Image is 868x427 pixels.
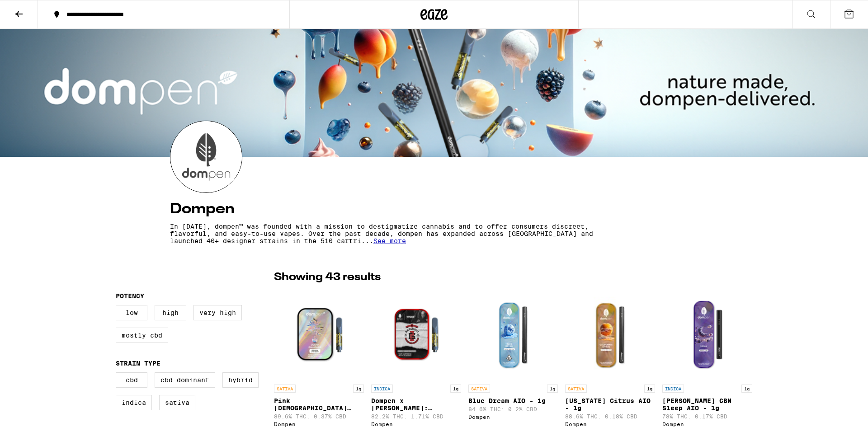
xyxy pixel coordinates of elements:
p: 1g [450,385,461,393]
p: Blue Dream AIO - 1g [468,397,558,404]
label: Mostly CBD [116,328,168,343]
p: SATIVA [274,385,296,393]
img: Dompen - California Citrus AIO - 1g [565,290,655,380]
span: See more [373,237,406,244]
p: Dompen x [PERSON_NAME]: Knockout OG Live Resin Liquid Diamonds - 1g [371,397,461,412]
p: SATIVA [468,385,490,393]
label: Low [116,305,147,320]
label: Sativa [159,395,195,410]
p: In [DATE], dompen™ was founded with a mission to destigmatize cannabis and to offer consumers dis... [170,223,618,244]
h4: Dompen [170,202,698,216]
label: Very High [193,305,242,320]
p: Showing 43 results [274,270,381,285]
div: Dompen [274,421,364,427]
p: [PERSON_NAME] CBN Sleep AIO - 1g [662,397,752,412]
label: CBD [116,372,147,388]
p: Pink [DEMOGRAPHIC_DATA] Live Resin Liquid Diamonds - 1g [274,397,364,412]
img: Dompen - Pink Jesus Live Resin Liquid Diamonds - 1g [274,290,364,380]
img: Dompen - Luna CBN Sleep AIO - 1g [662,290,752,380]
img: Dompen logo [170,121,242,192]
p: [US_STATE] Citrus AIO - 1g [565,397,655,412]
div: Dompen [371,421,461,427]
p: 1g [741,385,752,393]
label: Hybrid [222,372,259,388]
p: INDICA [662,385,684,393]
p: 82.2% THC: 1.71% CBD [371,413,461,419]
p: 84.6% THC: 0.2% CBD [468,406,558,412]
p: 78% THC: 0.17% CBD [662,413,752,419]
p: SATIVA [565,385,587,393]
p: 1g [547,385,558,393]
p: 1g [644,385,655,393]
label: High [155,305,186,320]
div: Dompen [662,421,752,427]
div: Dompen [468,414,558,420]
legend: Strain Type [116,360,160,367]
legend: Potency [116,292,144,300]
p: 89.6% THC: 0.37% CBD [274,413,364,419]
img: Dompen - Dompen x Tyson: Knockout OG Live Resin Liquid Diamonds - 1g [371,290,461,380]
img: Dompen - Blue Dream AIO - 1g [468,290,558,380]
p: INDICA [371,385,393,393]
label: Indica [116,395,152,410]
p: 88.6% THC: 0.18% CBD [565,413,655,419]
p: 1g [353,385,364,393]
label: CBD Dominant [155,372,215,388]
div: Dompen [565,421,655,427]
